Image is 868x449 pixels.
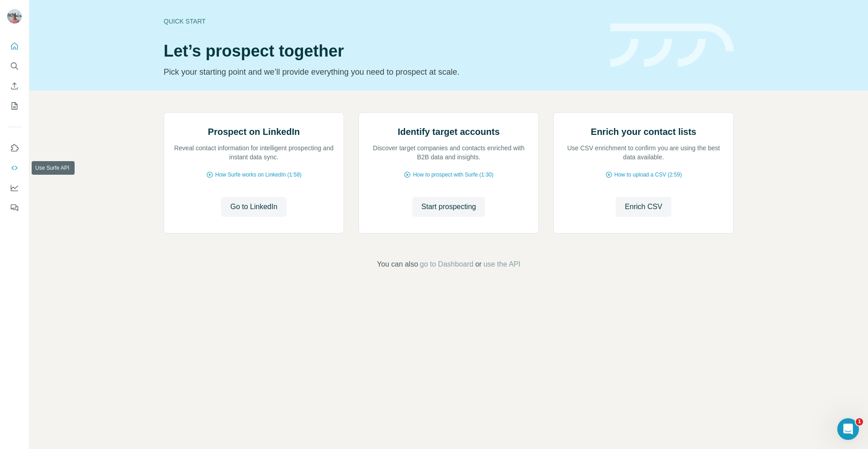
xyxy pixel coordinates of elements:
button: go to Dashboard [420,259,473,270]
button: My lists [7,98,22,114]
img: banner [610,24,734,67]
button: Use Surfe API [7,160,22,176]
p: Use CSV enrichment to confirm you are using the best data available. [563,143,724,162]
button: Quick start [7,38,22,54]
span: You can also [377,259,418,270]
iframe: Intercom live chat [837,418,859,440]
span: 1 [856,418,863,425]
button: Use Surfe on LinkedIn [7,140,22,156]
span: How Surfe works on LinkedIn (1:58) [215,171,302,179]
img: Avatar [7,9,22,24]
button: Search [7,58,22,74]
h2: Enrich your contact lists [591,125,696,138]
button: Enrich CSV [7,78,22,94]
h1: Let’s prospect together [164,42,599,60]
span: How to upload a CSV (2:59) [614,171,682,179]
h2: Prospect on LinkedIn [208,125,300,138]
span: Start prospecting [421,201,476,212]
div: Quick start [164,17,599,26]
button: Start prospecting [412,197,485,217]
button: Enrich CSV [616,197,671,217]
button: Feedback [7,200,22,216]
span: Go to LinkedIn [230,201,277,212]
h2: Identify target accounts [398,125,500,138]
p: Reveal contact information for intelligent prospecting and instant data sync. [173,143,335,162]
button: Dashboard [7,180,22,196]
button: use the API [483,259,520,270]
span: or [475,259,481,270]
span: How to prospect with Surfe (1:30) [413,171,493,179]
p: Discover target companies and contacts enriched with B2B data and insights. [368,143,529,162]
span: Enrich CSV [625,201,662,212]
button: Go to LinkedIn [221,197,286,217]
p: Pick your starting point and we’ll provide everything you need to prospect at scale. [164,66,599,78]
